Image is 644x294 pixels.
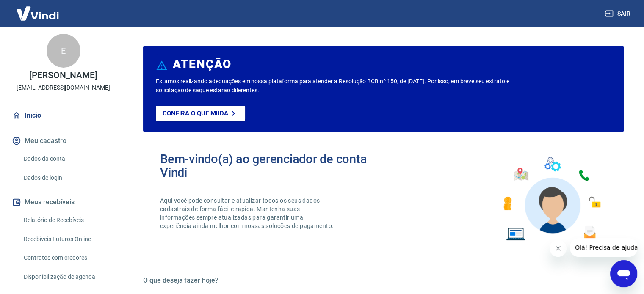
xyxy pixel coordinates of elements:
[20,268,116,286] a: Disponibilização de agenda
[160,152,384,179] h2: Bem-vindo(a) ao gerenciador de conta Vindi
[156,106,245,121] a: Confira o que muda
[14,14,20,20] img: logo_orange.svg
[29,71,97,80] p: [PERSON_NAME]
[610,260,637,287] iframe: Botão para abrir a janela de mensagens
[89,49,96,56] img: tab_keywords_by_traffic_grey.svg
[5,6,71,13] span: Olá! Precisa de ajuda?
[20,150,116,168] a: Dados da conta
[163,110,228,117] p: Confira o que muda
[17,83,110,92] p: [EMAIL_ADDRESS][DOMAIN_NAME]
[20,249,116,267] a: Contratos com credores
[14,22,20,29] img: website_grey.svg
[99,50,136,55] div: Palavras-chave
[173,60,232,69] h6: ATENÇÃO
[20,169,116,187] a: Dados de login
[22,22,121,29] div: [PERSON_NAME]: [DOMAIN_NAME]
[20,231,116,248] a: Recebíveis Futuros Online
[10,0,65,26] img: Vindi
[570,238,637,257] iframe: Mensagem da empresa
[44,50,65,55] div: Domínio
[156,77,520,95] p: Estamos realizando adequações em nossa plataforma para atender a Resolução BCB nº 150, de [DATE]....
[20,212,116,229] a: Relatório de Recebíveis
[603,6,634,22] button: Sair
[10,106,116,125] a: Início
[47,34,80,68] div: E
[496,152,607,246] img: Imagem de um avatar masculino com diversos icones exemplificando as funcionalidades do gerenciado...
[35,49,42,56] img: tab_domain_overview_orange.svg
[160,196,335,230] p: Aqui você pode consultar e atualizar todos os seus dados cadastrais de forma fácil e rápida. Mant...
[24,14,41,20] div: v 4.0.25
[10,193,116,212] button: Meus recebíveis
[550,240,567,257] iframe: Fechar mensagem
[10,132,116,150] button: Meu cadastro
[143,276,624,285] h5: O que deseja fazer hoje?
